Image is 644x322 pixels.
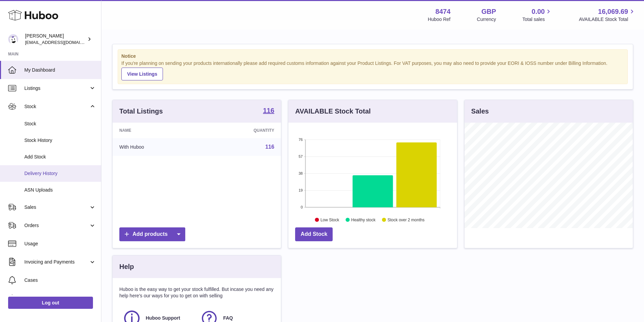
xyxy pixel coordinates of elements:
[522,7,552,23] a: 0.00 Total sales
[223,315,233,321] span: FAQ
[299,154,303,158] text: 57
[532,7,545,16] span: 0.00
[299,138,303,142] text: 76
[471,107,489,116] h3: Sales
[295,107,371,116] h3: AVAILABLE Stock Total
[263,107,274,115] a: 116
[201,123,281,138] th: Quantity
[113,138,201,156] td: With Huboo
[435,7,451,16] strong: 8474
[24,187,96,193] span: ASN Uploads
[24,103,89,110] span: Stock
[121,68,163,80] a: View Listings
[24,137,96,144] span: Stock History
[320,217,339,222] text: Low Stock
[428,16,451,23] div: Huboo Ref
[24,121,96,127] span: Stock
[119,286,274,299] p: Huboo is the easy way to get your stock fulfilled. But incase you need any help here's our ways f...
[265,144,275,150] a: 116
[146,315,180,321] span: Huboo Support
[579,16,636,23] span: AVAILABLE Stock Total
[24,259,89,265] span: Invoicing and Payments
[121,53,624,59] strong: Notice
[301,205,303,209] text: 0
[24,170,96,177] span: Delivery History
[113,123,201,138] th: Name
[522,16,552,23] span: Total sales
[24,277,96,283] span: Cases
[263,107,274,114] strong: 116
[24,204,89,210] span: Sales
[299,171,303,175] text: 38
[8,34,18,44] img: orders@neshealth.com
[121,60,624,80] div: If you're planning on sending your products internationally please add required customs informati...
[24,85,89,92] span: Listings
[388,217,425,222] text: Stock over 2 months
[25,33,86,46] div: [PERSON_NAME]
[24,241,96,247] span: Usage
[119,227,185,241] a: Add products
[477,16,496,23] div: Currency
[119,262,134,271] h3: Help
[295,227,333,241] a: Add Stock
[351,217,376,222] text: Healthy stock
[8,297,93,309] a: Log out
[24,222,89,229] span: Orders
[119,107,163,116] h3: Total Listings
[579,7,636,23] a: 16,069.69 AVAILABLE Stock Total
[25,40,99,45] span: [EMAIL_ADDRESS][DOMAIN_NAME]
[24,67,96,73] span: My Dashboard
[598,7,628,16] span: 16,069.69
[24,154,96,160] span: Add Stock
[299,188,303,192] text: 19
[481,7,496,16] strong: GBP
